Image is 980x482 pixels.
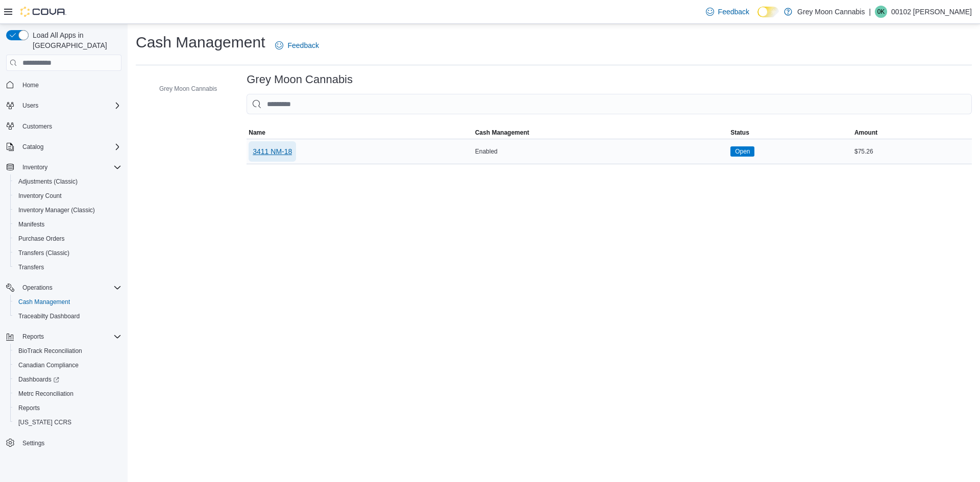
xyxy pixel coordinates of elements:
span: Transfers [14,261,121,273]
span: Customers [18,120,121,133]
span: 3411 NM-18 [253,146,292,157]
span: Washington CCRS [14,416,121,428]
a: Inventory Count [14,190,66,202]
button: Reports [10,401,126,415]
span: Reports [14,402,121,414]
span: Dashboards [14,373,121,386]
span: Settings [18,437,121,449]
span: Metrc Reconciliation [18,390,73,398]
span: Name [249,129,265,137]
button: Settings [2,436,126,450]
span: Home [22,81,39,89]
span: Catalog [22,143,43,151]
span: Settings [22,439,44,447]
input: This is a search bar. As you type, the results lower in the page will automatically filter. [247,94,972,114]
span: Inventory Count [18,192,62,200]
span: Reports [22,333,44,341]
span: Canadian Compliance [18,361,79,369]
span: Feedback [718,7,749,17]
nav: Complex example [6,73,121,477]
span: Transfers [18,263,44,271]
button: Users [2,98,126,113]
button: Manifests [10,217,126,232]
button: Amount [852,126,972,139]
span: Dark Mode [757,17,758,18]
button: Inventory Count [10,189,126,203]
button: Reports [2,329,126,344]
span: [US_STATE] CCRS [18,418,71,426]
button: Grey Moon Cannabis [145,83,221,95]
button: Operations [18,282,57,294]
button: Cash Management [10,295,126,309]
button: Operations [2,281,126,295]
p: 00102 [PERSON_NAME] [891,6,972,18]
span: Traceabilty Dashboard [18,312,80,320]
button: Metrc Reconciliation [10,387,126,401]
span: Inventory [22,163,47,171]
a: Metrc Reconciliation [14,388,78,400]
span: Status [730,129,749,137]
button: Canadian Compliance [10,358,126,372]
span: Reports [18,404,40,412]
a: Dashboards [10,372,126,387]
span: Amount [854,129,877,137]
a: Adjustments (Classic) [14,175,82,188]
span: Open [735,147,750,156]
span: Purchase Orders [14,233,121,245]
p: Grey Moon Cannabis [797,6,865,18]
button: Status [728,126,852,139]
button: Catalog [2,140,126,154]
span: Operations [22,284,53,292]
span: Home [18,78,121,91]
button: [US_STATE] CCRS [10,415,126,429]
a: Transfers (Classic) [14,247,73,259]
p: | [869,6,871,18]
span: Inventory Count [14,190,121,202]
button: Transfers (Classic) [10,246,126,260]
a: Customers [18,120,56,133]
span: Users [18,99,121,112]
button: Name [247,126,473,139]
a: Purchase Orders [14,233,69,245]
span: Cash Management [18,298,70,306]
input: Dark Mode [757,7,779,17]
button: Transfers [10,260,126,274]
a: Dashboards [14,373,63,386]
img: Cova [20,7,66,17]
span: Transfers (Classic) [14,247,121,259]
button: Reports [18,331,48,343]
button: Adjustments (Classic) [10,174,126,189]
span: Metrc Reconciliation [14,388,121,400]
button: Users [18,99,42,112]
a: Feedback [271,35,323,56]
span: Users [22,102,38,110]
span: Open [730,146,754,157]
span: Cash Management [475,129,529,137]
span: Load All Apps in [GEOGRAPHIC_DATA] [29,30,121,50]
a: Canadian Compliance [14,359,83,371]
button: Inventory Manager (Classic) [10,203,126,217]
h3: Grey Moon Cannabis [247,73,353,86]
button: Catalog [18,141,47,153]
span: Canadian Compliance [14,359,121,371]
span: Manifests [18,220,44,229]
span: Grey Moon Cannabis [159,85,217,93]
span: Catalog [18,141,121,153]
a: Inventory Manager (Classic) [14,204,99,216]
button: Home [2,77,126,92]
a: Feedback [702,2,753,22]
div: $75.26 [852,145,972,158]
button: BioTrack Reconciliation [10,344,126,358]
a: [US_STATE] CCRS [14,416,76,428]
span: Inventory Manager (Classic) [14,204,121,216]
span: Traceabilty Dashboard [14,310,121,322]
a: Transfers [14,261,48,273]
button: Cash Management [473,126,728,139]
button: Inventory [2,160,126,174]
span: 0K [877,6,885,18]
span: Inventory [18,161,121,173]
button: Customers [2,119,126,134]
a: Manifests [14,218,48,231]
button: 3411 NM-18 [249,141,296,162]
a: Home [18,79,43,91]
